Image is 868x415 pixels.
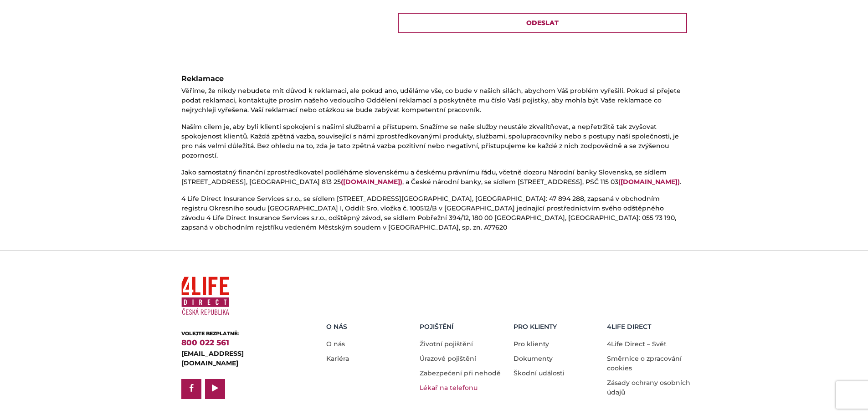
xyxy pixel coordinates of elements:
[607,354,682,372] a: Směrnice o zpracování cookies
[181,330,298,338] div: VOLEJTE BEZPLATNĚ:
[181,168,687,187] p: Jako samostatný finanční zprostředkovatel podléháme slovenskému a českému právnímu řádu, včetně d...
[514,323,601,331] h5: Pro Klienty
[420,340,473,348] a: Životní pojištění
[420,384,478,392] a: Lékař na telefonu
[420,323,507,331] h5: Pojištění
[514,369,565,377] a: Škodní události
[514,340,549,348] a: Pro klienty
[618,178,680,186] a: ([DOMAIN_NAME])
[607,323,694,331] h5: 4LIFE DIRECT
[326,340,345,348] a: O nás
[181,273,229,319] img: 4Life Direct Česká republika logo
[420,354,476,363] a: Úrazové pojištění
[181,349,244,367] a: [EMAIL_ADDRESS][DOMAIN_NAME]
[326,323,413,331] h5: O nás
[326,354,349,363] a: Kariéra
[607,340,667,348] a: 4Life Direct – Svět
[398,13,687,33] input: Odeslat
[181,86,687,115] p: Věříme, že nikdy nebudete mít důvod k reklamaci, ale pokud ano, uděláme vše, co bude v našich sil...
[181,338,229,347] a: 800 022 561
[514,354,553,363] a: Dokumenty
[181,194,687,232] p: 4 Life Direct Insurance Services s.r.o., se sídlem [STREET_ADDRESS][GEOGRAPHIC_DATA], [GEOGRAPHIC...
[181,122,687,160] p: Naším cílem je, aby byli klienti spokojení s našimi službami a přístupem. Snažíme se naše služby ...
[341,178,402,186] a: ([DOMAIN_NAME])
[607,379,690,396] a: Zásady ochrany osobních údajů
[420,369,501,377] a: Zabezpečení při nehodě
[181,73,687,84] div: Reklamace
